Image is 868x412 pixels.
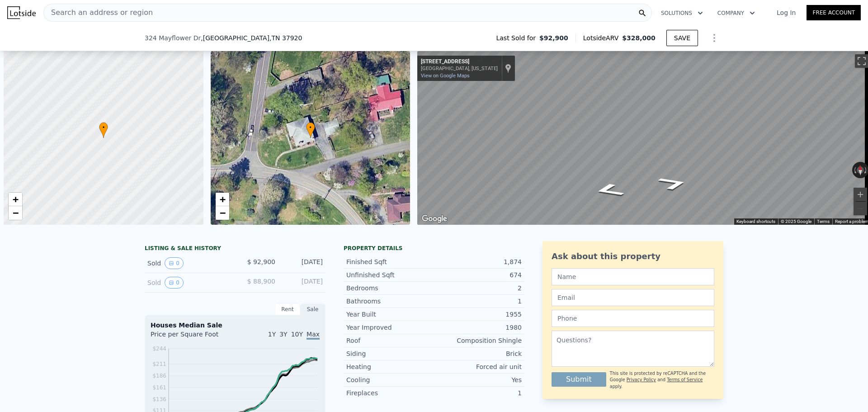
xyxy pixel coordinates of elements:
[736,218,775,225] button: Keyboard shortcuts
[434,284,522,293] div: 2
[346,310,434,319] div: Year Built
[152,346,166,352] tspan: $244
[346,323,434,332] div: Year Improved
[434,310,522,319] div: 1955
[434,349,522,358] div: Brick
[165,277,184,289] button: View historical data
[434,297,522,306] div: 1
[151,321,320,330] div: Houses Median Sale
[421,73,470,79] a: View on Google Maps
[9,206,22,220] a: Zoom out
[766,8,807,17] a: Log In
[346,270,434,279] div: Unfinished Sqft
[145,33,201,43] span: 324 Mayflower Dr
[99,123,108,132] span: •
[346,284,434,293] div: Bedrooms
[268,331,276,338] span: 1Y
[421,66,498,71] div: [GEOGRAPHIC_DATA], [US_STATE]
[817,219,830,224] a: Terms (opens in new tab)
[147,257,228,269] div: Sold
[7,6,36,19] img: Lotside
[583,33,622,43] span: Lotside ARV
[152,384,166,391] tspan: $161
[667,377,703,382] a: Terms of Service
[552,250,714,263] div: Ask about this property
[434,375,522,384] div: Yes
[610,370,714,390] div: This site is protected by reCAPTCHA and the Google and apply.
[346,375,434,384] div: Cooling
[421,58,498,66] div: [STREET_ADDRESS]
[13,207,19,218] span: −
[552,268,714,285] input: Name
[99,122,108,138] div: •
[434,336,522,345] div: Composition Shingle
[434,388,522,398] div: 1
[346,336,434,345] div: Roof
[344,245,524,252] div: Property details
[9,193,22,206] a: Zoom in
[857,162,864,178] button: Reset the view
[283,257,323,269] div: [DATE]
[346,349,434,358] div: Siding
[434,362,522,371] div: Forced air unit
[275,303,300,315] div: Rent
[539,33,568,43] span: $92,900
[622,34,656,42] span: $328,000
[710,5,762,21] button: Company
[291,331,303,338] span: 10Y
[165,257,184,269] button: View historical data
[581,180,637,200] path: Go West, Hermitage Dr
[552,372,606,387] button: Submit
[269,34,302,42] span: , TN 37920
[13,194,19,205] span: +
[44,7,153,18] span: Search an address or region
[496,33,539,43] span: Last Sold for
[283,277,323,289] div: [DATE]
[420,213,449,225] a: Open this area in Google Maps (opens a new window)
[505,63,511,73] a: Show location on map
[151,330,235,344] div: Price per Square Foot
[434,257,522,266] div: 1,874
[346,388,434,398] div: Fireplaces
[852,162,857,178] button: Rotate counterclockwise
[247,278,275,285] span: $ 88,900
[854,188,867,201] button: Zoom in
[307,331,320,340] span: Max
[434,270,522,279] div: 674
[420,213,449,225] img: Google
[552,310,714,327] input: Phone
[552,289,714,306] input: Email
[247,258,275,265] span: $ 92,900
[152,373,166,379] tspan: $186
[152,396,166,403] tspan: $136
[216,206,229,220] a: Zoom out
[216,193,229,206] a: Zoom in
[306,123,315,132] span: •
[346,297,434,306] div: Bathrooms
[807,5,861,20] a: Free Account
[705,29,723,47] button: Show Options
[279,331,287,338] span: 3Y
[219,194,225,205] span: +
[147,277,228,289] div: Sold
[306,122,315,138] div: •
[645,173,701,194] path: Go East, Hermitage Dr
[781,219,811,224] span: © 2025 Google
[346,257,434,266] div: Finished Sqft
[654,5,710,21] button: Solutions
[854,202,867,215] button: Zoom out
[666,30,698,46] button: SAVE
[346,362,434,371] div: Heating
[201,33,302,43] span: , [GEOGRAPHIC_DATA]
[219,207,225,218] span: −
[300,303,325,315] div: Sale
[152,361,166,367] tspan: $211
[145,245,325,254] div: LISTING & SALE HISTORY
[627,377,656,382] a: Privacy Policy
[434,323,522,332] div: 1980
